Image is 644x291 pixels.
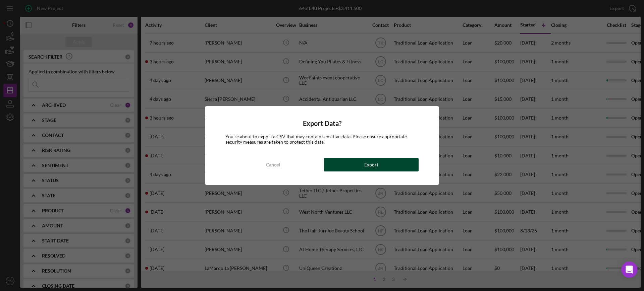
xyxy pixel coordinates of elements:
[324,158,419,171] button: Export
[225,120,419,127] h4: Export Data?
[225,158,320,171] button: Cancel
[364,158,378,171] div: Export
[225,134,419,145] div: You're about to export a CSV that may contain sensitive data. Please ensure appropriate security ...
[266,158,280,171] div: Cancel
[621,262,637,278] div: Open Intercom Messenger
